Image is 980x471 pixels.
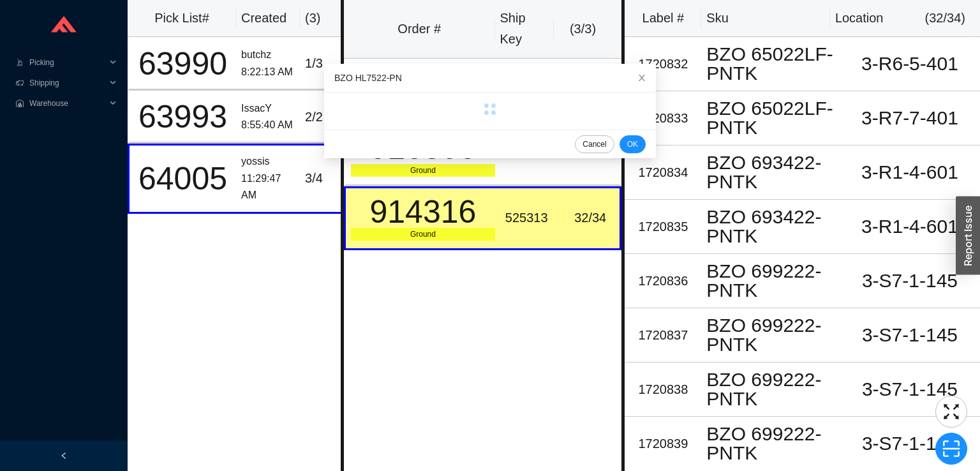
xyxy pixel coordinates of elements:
div: 1720836 [630,271,696,292]
div: 3-R1-4-601 [845,217,975,236]
div: 8:22:13 AM [241,64,295,81]
div: BZO 693422-PNTK [706,207,835,246]
div: 914316 [351,196,495,228]
div: IssacY [241,100,295,117]
span: Warehouse [29,93,106,114]
div: 1720838 [630,379,696,400]
div: 3 / 4 [305,168,344,189]
span: Shipping [29,73,106,93]
div: 2 / 2 [305,107,344,128]
div: BZO 699222-PNTK [706,424,835,463]
div: 525313 [505,207,556,228]
div: 1720833 [630,108,696,129]
span: Cancel [583,138,606,151]
div: 1720832 [630,54,696,75]
div: 1720839 [630,433,696,454]
div: 1720835 [630,216,696,237]
div: 64005 [135,163,231,195]
div: ( 3 / 3 ) [559,19,607,40]
span: Picking [29,52,106,73]
div: Ground [351,164,495,177]
div: 1720834 [630,162,696,183]
div: 1720837 [630,325,696,346]
button: Cancel [575,135,614,153]
button: Close [628,64,656,92]
div: 1 / 3 [305,53,344,74]
div: 32 / 34 [566,207,614,228]
span: OK [627,138,638,151]
div: 8:55:40 AM [241,117,295,134]
div: BZO 699222-PNTK [706,316,835,354]
span: fullscreen [936,402,967,421]
div: yossis [241,153,295,170]
div: ( 32 / 34 ) [925,8,965,29]
div: 3-R6-5-401 [845,54,975,73]
div: BZO 699222-PNTK [706,262,835,300]
div: BZO 65022LF-PNTK [706,45,835,83]
div: 63993 [135,101,231,133]
div: 3-R7-7-401 [845,108,975,128]
div: ( 3 ) [305,8,346,29]
span: left [60,452,68,460]
div: 3-S7-1-145 [845,434,975,453]
div: 11:29:47 AM [241,170,295,204]
div: BZO 65022LF-PNTK [706,99,835,137]
button: scan [935,433,967,465]
div: 63990 [135,48,231,80]
span: scan [936,439,967,458]
div: BZO HL7522-PN [334,71,646,85]
button: OK [620,135,646,153]
div: Location [835,8,884,29]
div: 3-S7-1-145 [845,271,975,290]
div: 3-S7-1-145 [845,325,975,345]
div: BZO 693422-PNTK [706,153,835,191]
div: 3-S7-1-145 [845,380,975,399]
div: Ground [351,228,495,241]
div: butchz [241,47,295,64]
button: fullscreen [935,396,967,428]
div: BZO 699222-PNTK [706,370,835,408]
span: close [637,73,646,82]
div: 3-R1-4-601 [845,163,975,182]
